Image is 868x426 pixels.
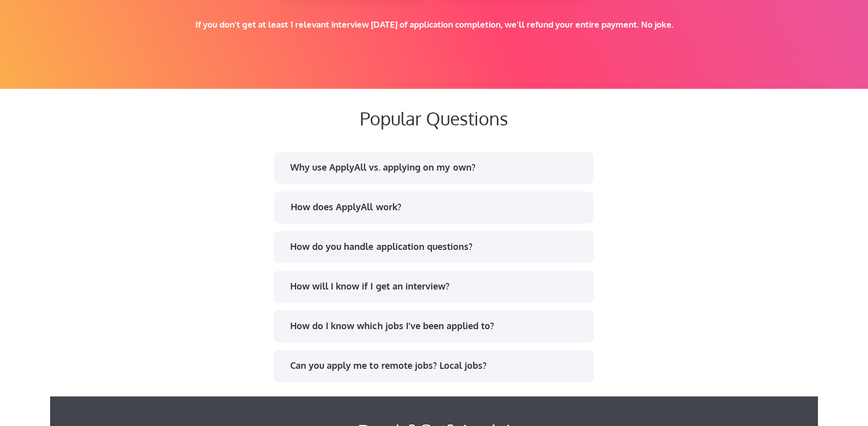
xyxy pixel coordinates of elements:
[291,201,585,213] div: How does ApplyAll work?
[193,107,675,129] div: Popular Questions
[290,320,584,332] div: How do I know which jobs I've been applied to?
[174,19,695,30] div: If you don't get at least 1 relevant interview [DATE] of application completion, we'll refund you...
[290,161,584,174] div: Why use ApplyAll vs. applying on my own?
[290,240,584,253] div: How do you handle application questions?
[290,359,584,372] div: Can you apply me to remote jobs? Local jobs?
[290,280,584,293] div: How will I know if I get an interview?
